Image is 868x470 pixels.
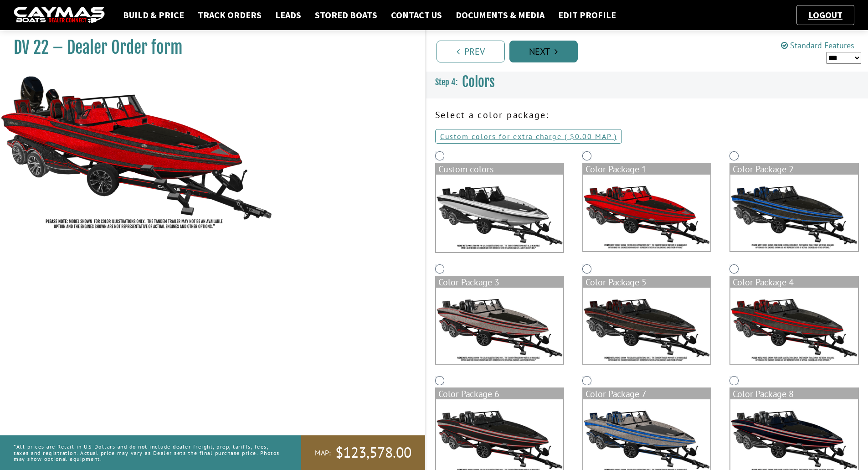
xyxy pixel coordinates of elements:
[781,40,854,51] a: Standard Features
[14,439,281,466] p: *All prices are Retail in US Dollars and do not include dealer freight, prep, tariffs, fees, taxe...
[730,175,858,251] img: color_package_363.png
[583,175,710,251] img: color_package_362.png
[804,9,847,21] a: Logout
[730,388,858,399] div: Color Package 8
[315,448,331,458] span: MAP:
[435,129,622,144] a: Custom colors for extra charge ( $0.00 MAP )
[271,9,306,21] a: Leads
[118,9,189,21] a: Build & Price
[437,41,505,62] a: Prev
[730,288,858,364] img: color_package_366.png
[583,164,710,175] div: Color Package 1
[310,9,382,21] a: Stored Boats
[730,277,858,288] div: Color Package 4
[301,435,425,470] a: MAP:$123,578.00
[583,277,710,288] div: Color Package 5
[335,443,411,462] span: $123,578.00
[554,9,621,21] a: Edit Profile
[435,108,859,122] p: Select a color package:
[436,164,563,175] div: Custom colors
[451,9,549,21] a: Documents & Media
[436,388,563,399] div: Color Package 6
[386,9,447,21] a: Contact Us
[509,41,578,62] a: Next
[436,175,563,252] img: DV22-Base-Layer.png
[436,277,563,288] div: Color Package 3
[570,132,611,141] span: $0.00 MAP
[730,164,858,175] div: Color Package 2
[583,388,710,399] div: Color Package 7
[14,37,402,58] h1: DV 22 – Dealer Order form
[193,9,266,21] a: Track Orders
[583,288,710,364] img: color_package_365.png
[14,7,105,24] img: caymas-dealer-connect-2ed40d3bc7270c1d8d7ffb4b79bf05adc795679939227970def78ec6f6c03838.gif
[436,288,563,364] img: color_package_364.png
